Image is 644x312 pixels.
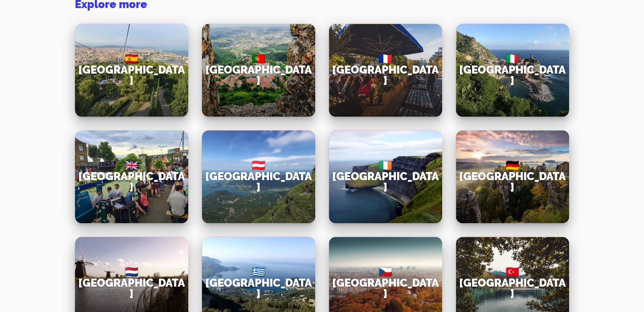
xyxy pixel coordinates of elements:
h3: 🇫🇷 [GEOGRAPHIC_DATA] [332,54,439,86]
h3: 🇮🇹 [GEOGRAPHIC_DATA] [459,54,566,86]
a: Ireland🇮🇪 [GEOGRAPHIC_DATA] [329,130,442,223]
h3: 🇨🇿 [GEOGRAPHIC_DATA] [332,267,439,299]
h3: 🇬🇧 [GEOGRAPHIC_DATA] [78,160,185,193]
a: Spain🇪🇸 [GEOGRAPHIC_DATA] [75,24,188,117]
h3: 🇮🇪 [GEOGRAPHIC_DATA] [332,160,439,193]
a: Germany🇩🇪 [GEOGRAPHIC_DATA] [456,130,569,223]
h3: 🇦🇹 [GEOGRAPHIC_DATA] [205,160,312,193]
a: Portugal🇵🇹 [GEOGRAPHIC_DATA] [202,24,315,117]
a: Italy🇮🇹 [GEOGRAPHIC_DATA] [456,24,569,117]
h3: 🇩🇪 [GEOGRAPHIC_DATA] [459,160,566,193]
h3: 🇹🇷 [GEOGRAPHIC_DATA] [459,267,566,299]
h3: 🇳🇱 [GEOGRAPHIC_DATA] [78,267,185,299]
h3: 🇵🇹 [GEOGRAPHIC_DATA] [205,54,312,86]
a: France🇫🇷 [GEOGRAPHIC_DATA] [329,24,442,117]
a: United Kingdom🇬🇧 [GEOGRAPHIC_DATA] [75,130,188,223]
h3: 🇬🇷 [GEOGRAPHIC_DATA] [205,267,312,299]
h3: 🇪🇸 [GEOGRAPHIC_DATA] [78,54,185,86]
a: Austria🇦🇹 [GEOGRAPHIC_DATA] [202,130,315,223]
